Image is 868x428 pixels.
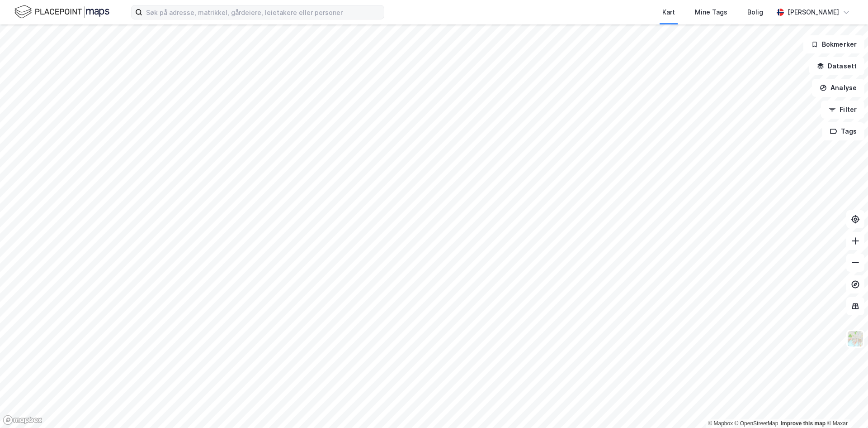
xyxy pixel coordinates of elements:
div: [PERSON_NAME] [788,7,839,18]
div: Mine Tags [695,7,727,18]
button: Bokmerker [803,35,864,53]
a: Improve this map [781,420,826,427]
a: Mapbox [708,420,733,427]
button: Datasett [809,57,864,75]
div: Kart [662,7,675,18]
img: Z [847,330,864,347]
button: Tags [822,122,864,140]
img: logo.f888ab2527a4732fd821a326f86c7f29.svg [14,4,109,20]
input: Søk på adresse, matrikkel, gårdeiere, leietakere eller personer [142,5,384,19]
iframe: Chat Widget [823,385,868,428]
div: Bolig [747,7,763,18]
button: Filter [821,101,864,119]
button: Analyse [812,79,864,97]
a: Mapbox homepage [3,415,42,425]
div: Kontrollprogram for chat [823,385,868,428]
a: OpenStreetMap [735,420,778,427]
